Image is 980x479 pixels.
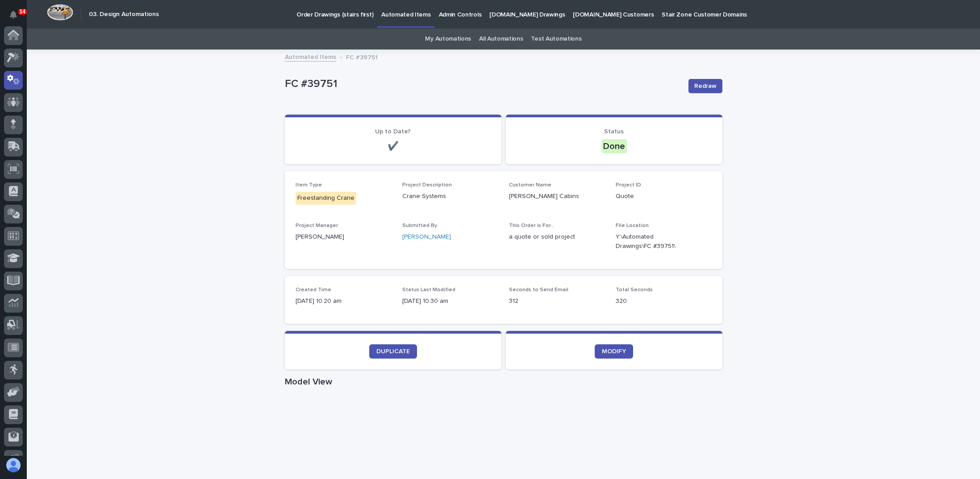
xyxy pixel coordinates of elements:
span: Up to Date? [375,128,411,135]
p: FC #39751 [285,78,681,91]
span: Project Description [402,182,452,188]
span: Status [604,128,624,135]
a: All Automations [479,29,523,50]
button: Notifications [4,5,23,24]
div: Freestanding Crane [296,192,356,205]
p: [DATE] 10:20 am [296,297,392,306]
span: Project Manager [296,223,338,228]
p: [PERSON_NAME] [296,232,392,242]
p: 312 [509,297,605,306]
span: Redraw [694,82,717,91]
a: My Automations [425,29,471,50]
span: Item Type [296,182,322,188]
a: Test Automations [531,29,581,50]
span: Total Seconds [616,287,653,293]
a: [PERSON_NAME] [402,232,451,242]
span: Project ID [616,182,641,188]
button: users-avatar [4,456,23,475]
span: Submitted By [402,223,437,228]
p: Quote [616,192,712,201]
div: Done [601,139,627,153]
p: [DATE] 10:30 am [402,297,498,306]
p: Crane Systems [402,192,498,201]
img: Workspace Logo [47,4,73,21]
a: DUPLICATE [369,344,417,359]
span: Customer Name [509,182,551,188]
span: Status Last Modified [402,287,455,293]
h1: Model View [285,376,722,387]
span: Created Time [296,287,331,293]
p: a quote or sold project [509,232,605,242]
button: Redraw [688,79,722,93]
a: Automated Items [285,51,336,62]
: Y:\Automated Drawings\FC #39751\ [616,232,690,251]
span: DUPLICATE [376,348,410,355]
p: 320 [616,297,712,306]
h2: 03. Design Automations [89,11,159,18]
p: FC #39751 [346,52,378,62]
a: MODIFY [595,344,633,359]
span: This Order is For... [509,223,555,228]
p: 14 [20,8,25,15]
span: Seconds to Send Email [509,287,568,293]
span: MODIFY [602,348,626,355]
p: ✔️ [296,141,491,152]
p: [PERSON_NAME] Cabins [509,192,605,201]
span: File Location [616,223,649,228]
div: Notifications14 [11,11,23,25]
